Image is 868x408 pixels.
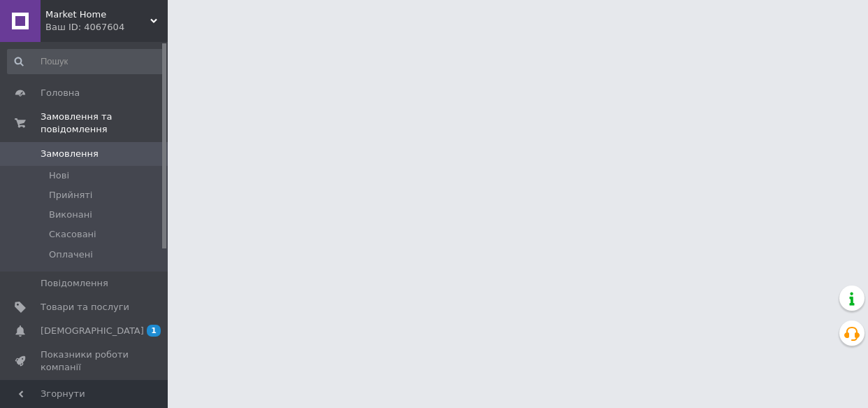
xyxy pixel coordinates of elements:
div: Ваш ID: 4067604 [45,21,168,34]
span: Головна [41,87,80,99]
span: Виконані [49,209,92,221]
span: Market Home [45,8,150,21]
span: Повідомлення [41,277,108,290]
span: Показники роботи компанії [41,349,129,374]
span: Оплачені [49,248,93,261]
span: Прийняті [49,189,92,202]
span: Замовлення та повідомлення [41,111,168,136]
span: 1 [147,325,161,337]
span: Скасовані [49,228,96,241]
input: Пошук [7,49,164,74]
span: Товари та послуги [41,301,129,314]
span: Замовлення [41,148,99,160]
span: [DEMOGRAPHIC_DATA] [41,325,144,337]
span: Нові [49,169,69,182]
